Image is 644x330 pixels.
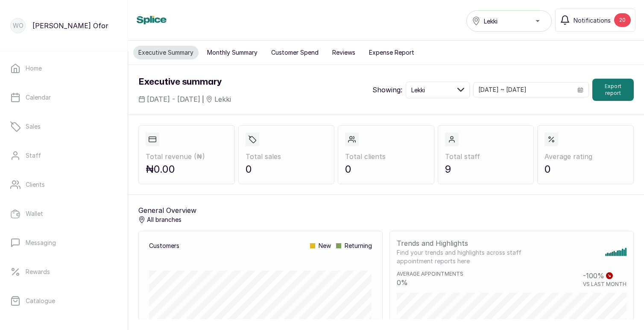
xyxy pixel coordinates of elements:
p: Find your trends and highlights across staff appointment reports here [397,248,535,265]
p: Rewards [26,268,50,276]
p: VS LAST MONTH [583,281,626,288]
p: 0 [544,162,626,177]
span: Lekki [484,17,498,26]
button: Lekki [406,82,470,98]
p: returning [336,242,372,250]
p: new [310,242,331,250]
p: Trends and Highlights [397,238,535,248]
p: Total revenue ( ₦ ) [146,151,228,162]
p: Home [26,64,42,73]
p: WO [13,21,23,30]
p: 0 % [397,277,463,288]
p: ₦0.00 [146,162,228,177]
span: [DATE] - [DATE] [147,94,200,104]
button: Notifications20 [555,9,635,32]
a: Messaging [7,231,121,255]
p: Customers [149,242,179,250]
button: Executive Summary [133,46,199,59]
span: Notifications [574,16,611,25]
p: [PERSON_NAME] Ofor [32,21,108,31]
button: Lekki [466,10,552,32]
a: Staff [7,144,121,168]
h1: Executive summary [138,75,231,89]
a: Clients [7,173,121,197]
p: 9 [445,162,527,177]
p: Total sales [246,151,328,162]
p: Showing: [372,85,402,95]
button: Export report [592,79,634,101]
p: Calendar [26,93,51,102]
p: Total clients [345,151,427,162]
button: Expense Report [364,46,419,59]
span: -100 % [583,271,604,281]
p: Sales [26,122,41,131]
span: All branches [147,215,181,224]
a: Wallet [7,202,121,226]
span: Lekki [214,94,231,104]
a: Rewards [7,260,121,284]
span: Lekki [411,85,425,94]
button: Reviews [327,46,360,59]
p: Messaging [26,239,56,247]
a: Sales [7,115,121,138]
p: Average rating [544,151,626,162]
p: Catalogue [26,297,55,305]
p: Average appointments [397,271,463,277]
p: 0 [246,162,328,177]
a: Catalogue [7,289,121,313]
input: Select date [474,82,572,97]
svg: calendar [577,87,583,93]
p: Staff [26,151,41,160]
div: 20 [614,13,631,27]
p: Wallet [26,209,43,218]
a: Calendar [7,85,121,109]
button: Customer Spend [266,46,324,59]
p: General Overview [138,205,196,215]
p: Clients [26,180,45,189]
button: Monthly Summary [202,46,263,59]
p: Total staff [445,151,527,162]
span: | [202,95,204,104]
a: Home [7,56,121,80]
p: 0 [345,162,427,177]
